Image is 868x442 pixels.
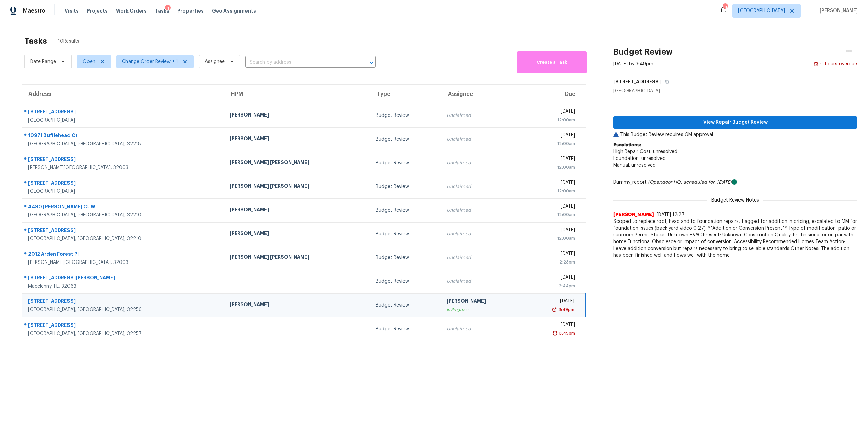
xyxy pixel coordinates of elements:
[28,188,219,195] div: [GEOGRAPHIC_DATA]
[205,58,225,65] span: Assignee
[528,132,575,140] div: [DATE]
[613,48,673,55] h2: Budget Review
[447,298,517,306] div: [PERSON_NAME]
[376,325,436,332] div: Budget Review
[613,88,857,94] div: [GEOGRAPHIC_DATA]
[28,180,219,188] div: [STREET_ADDRESS]
[707,197,763,204] span: Budget Review Notes
[28,164,219,171] div: [PERSON_NAME][GEOGRAPHIC_DATA], 32003
[58,38,79,45] span: 10 Results
[28,132,219,141] div: 10971 Bufflehead Ct
[528,140,575,147] div: 12:00am
[447,160,517,166] div: Unclaimed
[28,203,219,212] div: 4480 [PERSON_NAME] Ct W
[817,7,858,14] span: [PERSON_NAME]
[155,8,169,13] span: Tasks
[558,330,575,337] div: 3:49pm
[376,136,436,143] div: Budget Review
[613,156,666,161] span: Foundation: unresolved
[528,227,575,235] div: [DATE]
[230,135,365,144] div: [PERSON_NAME]
[230,206,365,215] div: [PERSON_NAME]
[552,306,557,313] img: Overdue Alarm Icon
[552,330,558,337] img: Overdue Alarm Icon
[28,141,219,147] div: [GEOGRAPHIC_DATA], [GEOGRAPHIC_DATA], 32218
[657,212,685,217] span: [DATE] 12:27
[83,58,95,65] span: Open
[520,59,583,66] span: Create a Task
[116,7,147,14] span: Work Orders
[661,76,670,88] button: Copy Address
[528,117,575,123] div: 12:00am
[613,218,857,259] span: Scoped to replace roof, hvac and to foundation repairs, flagged for addition in pricing, escalate...
[28,298,219,306] div: [STREET_ADDRESS]
[65,7,79,14] span: Visits
[30,58,56,65] span: Date Range
[28,330,219,337] div: [GEOGRAPHIC_DATA], [GEOGRAPHIC_DATA], 32257
[723,4,727,11] div: 14
[528,235,575,242] div: 12:00am
[528,188,575,194] div: 12:00am
[441,85,522,104] th: Assignee
[245,57,357,68] input: Search by address
[528,203,575,211] div: [DATE]
[370,85,441,104] th: Type
[619,118,852,127] span: View Repair Budget Review
[684,180,732,185] i: scheduled for: [DATE]
[613,143,641,147] b: Escalations:
[24,38,47,44] h2: Tasks
[165,5,171,12] div: 1
[28,212,219,218] div: [GEOGRAPHIC_DATA], [GEOGRAPHIC_DATA], 32210
[23,7,45,14] span: Maestro
[28,274,219,283] div: [STREET_ADDRESS][PERSON_NAME]
[230,254,365,262] div: [PERSON_NAME] [PERSON_NAME]
[528,298,574,306] div: [DATE]
[813,61,819,67] img: Overdue Alarm Icon
[28,235,219,242] div: [GEOGRAPHIC_DATA], [GEOGRAPHIC_DATA], 32210
[613,179,857,186] div: Dummy_report
[212,7,256,14] span: Geo Assignments
[613,163,656,168] span: Manual: unresolved
[376,302,436,309] div: Budget Review
[376,183,436,190] div: Budget Review
[28,108,219,117] div: [STREET_ADDRESS]
[648,180,682,185] i: (Opendoor HQ)
[230,159,365,167] div: [PERSON_NAME] [PERSON_NAME]
[522,85,585,104] th: Due
[447,183,517,190] div: Unclaimed
[447,136,517,143] div: Unclaimed
[447,207,517,214] div: Unclaimed
[367,58,376,67] button: Open
[376,207,436,214] div: Budget Review
[528,250,575,259] div: [DATE]
[28,306,219,313] div: [GEOGRAPHIC_DATA], [GEOGRAPHIC_DATA], 32256
[613,116,857,129] button: View Repair Budget Review
[376,278,436,285] div: Budget Review
[87,7,108,14] span: Projects
[517,51,587,73] button: Create a Task
[613,61,653,67] div: [DATE] by 3:49pm
[738,7,785,14] span: [GEOGRAPHIC_DATA]
[376,160,436,166] div: Budget Review
[28,259,219,266] div: [PERSON_NAME][GEOGRAPHIC_DATA], 32003
[528,259,575,266] div: 2:23pm
[528,179,575,188] div: [DATE]
[122,58,178,65] span: Change Order Review + 1
[28,156,219,164] div: [STREET_ADDRESS]
[28,251,219,259] div: 2012 Arden Forest Pl
[613,149,677,154] span: High Repair Cost: unresolved
[22,85,224,104] th: Address
[230,301,365,310] div: [PERSON_NAME]
[528,108,575,117] div: [DATE]
[230,111,365,120] div: [PERSON_NAME]
[528,155,575,164] div: [DATE]
[528,282,575,289] div: 2:44pm
[557,306,574,313] div: 3:49pm
[447,112,517,119] div: Unclaimed
[28,322,219,330] div: [STREET_ADDRESS]
[376,231,436,237] div: Budget Review
[447,306,517,313] div: In Progress
[613,131,857,138] p: This Budget Review requires GM approval
[28,117,219,124] div: [GEOGRAPHIC_DATA]
[230,230,365,238] div: [PERSON_NAME]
